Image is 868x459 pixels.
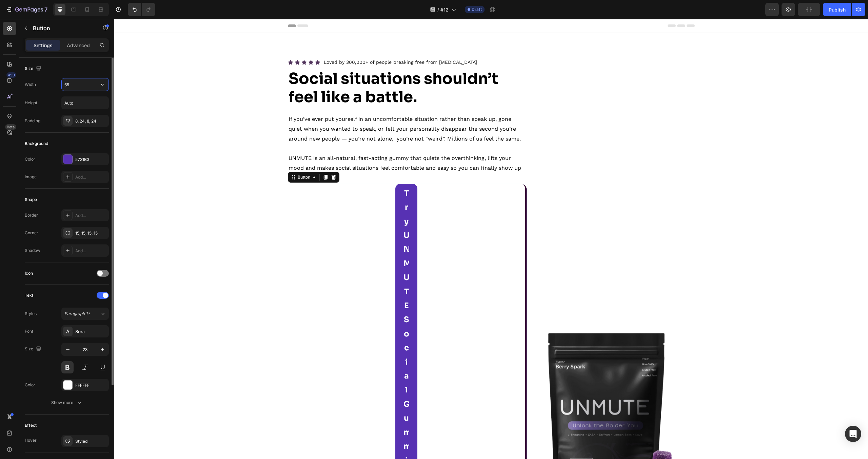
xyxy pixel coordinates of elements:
div: Color [25,382,35,388]
p: ⁠⁠⁠⁠⁠⁠⁠ [174,51,410,87]
p: Settings [34,42,53,49]
button: Paragraph 1* [61,308,109,320]
div: Open Intercom Messenger [845,426,861,442]
div: Show more [51,399,83,406]
div: Font [25,328,33,334]
div: Add... [75,174,107,180]
div: Hover [25,437,37,443]
div: Color [25,156,35,162]
p: If you’ve ever put yourself in an uncomfortable situation rather than speak up, gone quiet when y... [174,95,410,125]
div: 15, 15, 15, 15 [75,230,107,236]
span: Paragraph 1* [64,311,90,317]
strong: Social situations shouldn’t feel like a battle. [174,50,384,88]
div: Undo/Redo [128,3,155,16]
div: 450 [6,72,16,78]
div: Styled [75,438,107,444]
div: Border [25,212,38,218]
div: Corner [25,230,38,236]
div: Add... [75,248,107,254]
iframe: To enrich screen reader interactions, please activate Accessibility in Grammarly extension settings [114,19,868,459]
h2: To enrich screen reader interactions, please activate Accessibility in Grammarly extension settings [174,50,411,88]
p: UNMUTE is an all-natural, fast-acting gummy that quiets the overthinking, lifts your mood and mak... [174,134,410,164]
div: Beta [5,124,16,130]
input: Auto [62,78,108,91]
div: Shadow [25,247,40,254]
div: 8, 24, 8, 24 [75,118,107,124]
button: Publish [823,3,851,16]
div: Sora [75,329,107,335]
p: 7 [44,5,47,14]
div: Icon [25,270,33,276]
input: Auto [62,97,108,109]
div: Width [25,81,36,88]
button: 7 [3,3,51,16]
p: Button [33,24,91,32]
p: Advanced [67,42,90,49]
div: FFFFFF [75,382,107,388]
div: Shape [25,197,37,203]
div: Size [25,345,43,354]
div: Size [25,64,43,73]
div: Background [25,141,48,147]
div: Rich Text Editor. Editing area: main [174,95,411,165]
button: Show more [25,397,109,409]
div: 5731B3 [75,157,107,163]
div: Publish [829,6,846,13]
p: Loved by 300,000+ of people breaking free from [MEDICAL_DATA] [210,39,363,48]
span: Draft [472,6,482,13]
span: / [437,6,439,13]
div: Effect [25,422,37,428]
div: Button [182,155,197,161]
span: #12 [440,6,449,13]
div: Text [25,292,33,298]
div: Styles [25,311,37,317]
div: Padding [25,118,40,124]
div: Add... [75,213,107,219]
div: Image [25,174,37,180]
div: Height [25,100,37,106]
